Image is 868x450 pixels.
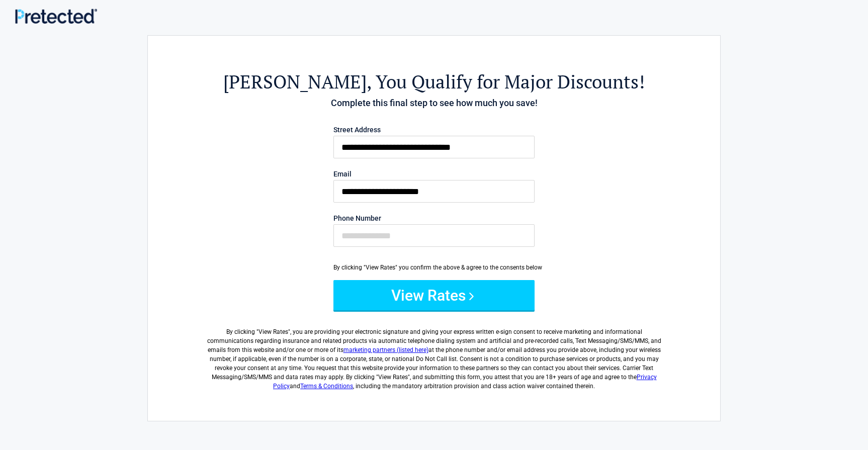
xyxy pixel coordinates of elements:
[15,9,97,24] img: Main Logo
[203,319,665,391] label: By clicking " ", you are providing your electronic signature and giving your express written e-si...
[333,280,535,310] button: View Rates
[203,69,665,94] h2: , You Qualify for Major Discounts!
[203,97,665,110] h4: Complete this final step to see how much you save!
[333,126,535,133] label: Street Address
[300,383,353,390] a: Terms & Conditions
[258,328,288,335] span: View Rates
[333,263,535,272] div: By clicking "View Rates" you confirm the above & agree to the consents below
[333,170,535,177] label: Email
[223,69,367,94] span: [PERSON_NAME]
[333,215,535,222] label: Phone Number
[343,346,428,353] a: marketing partners (listed here)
